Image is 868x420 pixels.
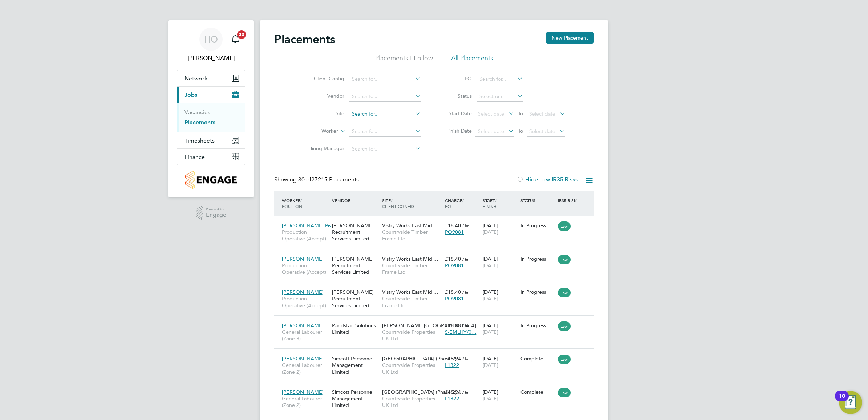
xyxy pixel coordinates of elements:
[445,355,461,362] span: £18.94
[445,289,461,295] span: £18.40
[303,75,344,82] label: Client Config
[282,329,328,342] span: General Labourer (Zone 3)
[556,194,581,207] div: IR35 Risk
[445,256,461,262] span: £18.40
[483,362,498,368] span: [DATE]
[481,352,519,372] div: [DATE]
[280,318,594,324] a: [PERSON_NAME]General Labourer (Zone 3)Randstad Solutions Limited[PERSON_NAME][GEOGRAPHIC_DATA]Cou...
[520,322,555,329] div: In Progress
[478,111,504,117] span: Select date
[478,128,504,135] span: Select date
[483,295,498,302] span: [DATE]
[349,127,421,137] input: Search for...
[445,222,461,229] span: £18.40
[445,295,464,302] span: PO9081
[481,219,519,239] div: [DATE]
[330,219,380,246] div: [PERSON_NAME] Recruitment Services Limited
[282,229,328,242] span: Production Operative (Accept)
[349,74,421,84] input: Search for...
[349,92,421,102] input: Search for...
[330,252,380,279] div: [PERSON_NAME] Recruitment Services Limited
[280,351,594,357] a: [PERSON_NAME]General Labourer (Zone 2)Simcott Personnel Management Limited[GEOGRAPHIC_DATA] (Phas...
[184,153,205,160] span: Finance
[481,285,519,305] div: [DATE]
[228,28,243,51] a: 20
[520,289,555,295] div: In Progress
[280,194,330,213] div: Worker
[462,223,469,228] span: / hr
[483,229,498,235] span: [DATE]
[298,176,311,183] span: 30 of
[839,391,862,414] button: Open Resource Center, 10 new notifications
[445,362,459,368] span: L1322
[483,197,496,209] span: / Finish
[481,319,519,339] div: [DATE]
[558,321,571,331] span: Low
[520,389,555,395] div: Complete
[303,93,344,99] label: Vendor
[280,218,594,224] a: [PERSON_NAME] Pis…Production Operative (Accept)[PERSON_NAME] Recruitment Services LimitedVistry W...
[184,75,207,82] span: Network
[184,119,215,126] a: Placements
[274,176,360,184] div: Showing
[330,194,380,207] div: Vendor
[519,194,556,207] div: Status
[558,355,571,364] span: Low
[177,103,245,132] div: Jobs
[483,329,498,335] span: [DATE]
[282,262,328,275] span: Production Operative (Accept)
[520,256,555,262] div: In Progress
[558,388,571,397] span: Low
[380,194,443,213] div: Site
[439,93,472,99] label: Status
[558,288,571,297] span: Low
[546,32,594,44] button: New Placement
[529,111,555,117] span: Select date
[296,128,338,135] label: Worker
[462,356,469,361] span: / hr
[196,206,227,220] a: Powered byEngage
[282,197,302,209] span: / Position
[237,30,246,39] span: 20
[303,110,344,117] label: Site
[177,132,245,148] button: Timesheets
[382,395,441,408] span: Countryside Properties UK Ltd
[445,229,464,235] span: PO9081
[382,362,441,375] span: Countryside Properties UK Ltd
[282,389,324,395] span: [PERSON_NAME]
[282,355,324,362] span: [PERSON_NAME]
[282,362,328,375] span: General Labourer (Zone 2)
[462,389,469,395] span: / hr
[382,329,441,342] span: Countryside Properties UK Ltd
[382,322,476,329] span: [PERSON_NAME][GEOGRAPHIC_DATA]
[184,109,210,116] a: Vacancies
[282,395,328,408] span: General Labourer (Zone 2)
[462,256,469,262] span: / hr
[516,109,525,118] span: To
[382,222,438,229] span: Vistry Works East Midl…
[177,70,245,86] button: Network
[483,262,498,269] span: [DATE]
[529,128,555,135] span: Select date
[282,289,324,295] span: [PERSON_NAME]
[481,385,519,405] div: [DATE]
[558,255,571,264] span: Low
[516,176,578,183] label: Hide Low IR35 Risks
[445,389,461,395] span: £18.94
[280,252,594,258] a: [PERSON_NAME]Production Operative (Accept)[PERSON_NAME] Recruitment Services LimitedVistry Works ...
[330,319,380,339] div: Randstad Solutions Limited
[280,385,594,391] a: [PERSON_NAME]General Labourer (Zone 2)Simcott Personnel Management Limited[GEOGRAPHIC_DATA] (Phas...
[839,396,845,405] div: 10
[177,54,245,63] span: Harry Owen
[382,262,441,275] span: Countryside Timber Frame Ltd
[282,222,336,229] span: [PERSON_NAME] Pis…
[382,256,438,262] span: Vistry Works East Midl…
[481,252,519,272] div: [DATE]
[375,54,433,67] li: Placements I Follow
[274,32,335,47] h2: Placements
[445,395,459,402] span: L1322
[451,54,493,67] li: All Placements
[483,395,498,402] span: [DATE]
[177,171,245,189] a: Go to home page
[177,87,245,103] button: Jobs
